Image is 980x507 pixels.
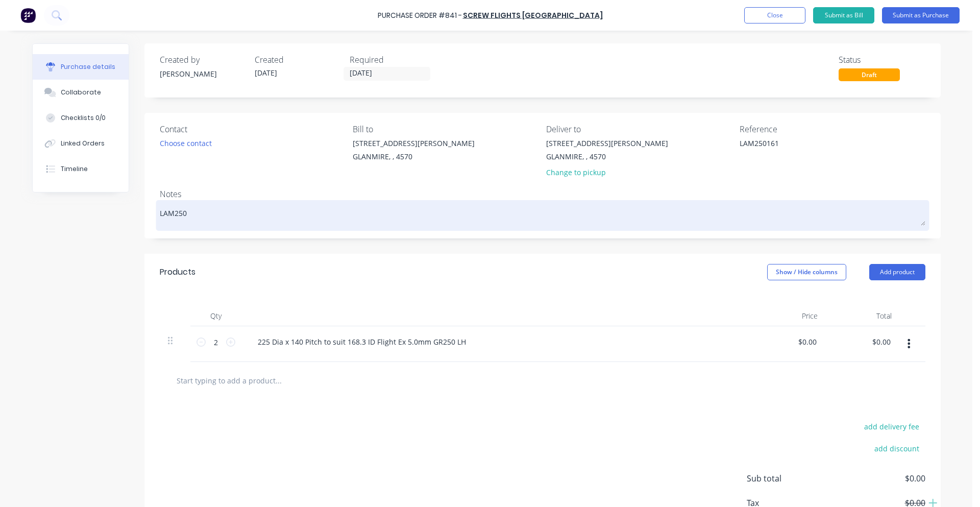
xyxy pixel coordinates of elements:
[353,138,475,149] div: [STREET_ADDRESS][PERSON_NAME]
[160,266,195,278] div: Products
[839,54,925,66] div: Status
[752,306,826,326] div: Price
[882,7,960,23] button: Submit as Purchase
[740,123,925,135] div: Reference
[61,164,88,174] div: Timeline
[160,188,925,200] div: Notes
[255,54,341,66] div: Created
[823,472,925,485] span: $0.00
[353,151,475,162] div: GLANMIRE, , 4570
[160,138,212,149] div: Choose contact
[546,138,668,149] div: [STREET_ADDRESS][PERSON_NAME]
[740,138,867,161] textarea: LAM250161
[378,10,462,21] div: Purchase Order #841 -
[20,8,36,23] img: Factory
[160,123,346,135] div: Contact
[160,68,247,79] div: [PERSON_NAME]
[160,54,247,66] div: Created by
[767,264,846,280] button: Show / Hide columns
[350,54,436,66] div: Required
[33,54,129,80] button: Purchase details
[744,7,805,23] button: Close
[61,62,115,71] div: Purchase details
[813,7,874,23] button: Submit as Bill
[33,105,129,131] button: Checklists 0/0
[61,113,106,123] div: Checklists 0/0
[869,264,925,280] button: Add product
[546,151,668,162] div: GLANMIRE, , 4570
[250,334,474,349] div: 225 Dia x 140 Pitch to suit 168.3 ID Flight Ex 5.0mm GR250 LH
[61,139,105,148] div: Linked Orders
[61,88,101,97] div: Collaborate
[176,370,380,391] input: Start typing to add a product...
[190,306,241,326] div: Qty
[859,420,925,433] button: add delivery fee
[826,306,900,326] div: Total
[353,123,538,135] div: Bill to
[869,442,925,455] button: add discount
[33,80,129,105] button: Collaborate
[33,156,129,182] button: Timeline
[546,123,732,135] div: Deliver to
[160,203,925,226] textarea: LAM250
[546,167,668,178] div: Change to pickup
[839,68,900,81] div: Draft
[33,131,129,156] button: Linked Orders
[463,10,603,20] a: Screw Flights [GEOGRAPHIC_DATA]
[747,472,823,485] span: Sub total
